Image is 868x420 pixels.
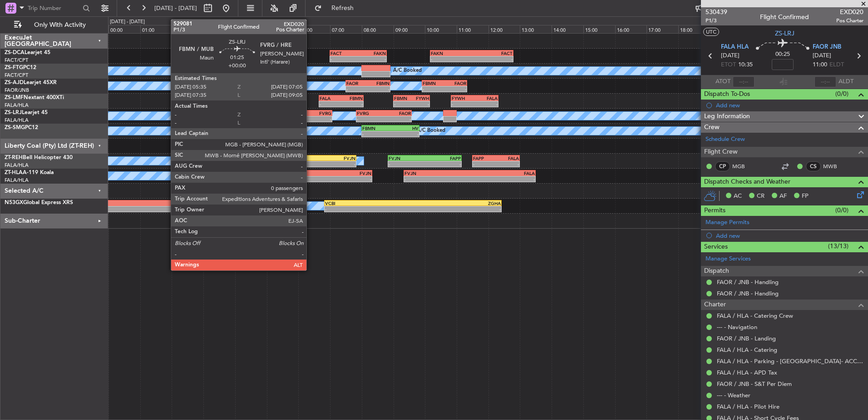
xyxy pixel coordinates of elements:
[368,86,390,92] div: -
[324,5,362,11] span: Refresh
[552,25,583,33] div: 14:00
[5,80,24,85] span: ZS-AJD
[469,176,535,182] div: -
[267,25,299,33] div: 05:00
[368,80,390,86] div: FBMN
[320,101,341,107] div: -
[394,25,425,33] div: 09:00
[704,147,738,157] span: Flight Crew
[5,125,25,130] span: ZS-SMG
[5,72,28,79] a: FACT/CPT
[384,110,410,116] div: FAOR
[5,102,29,109] a: FALA/HLA
[757,192,764,201] span: CR
[10,18,99,32] button: Only With Activity
[170,200,295,206] div: VCBI
[835,89,848,99] span: (0/0)
[203,25,235,33] div: 03:00
[717,380,792,388] a: FAOR / JNB - S&T Per Diem
[5,110,48,115] a: ZS-LRJLearjet 45
[5,117,29,124] a: FALA/HLA
[332,176,371,182] div: -
[28,1,80,15] input: Trip Number
[705,255,751,264] a: Manage Services
[836,7,863,17] span: EXD020
[5,57,28,64] a: FACT/CPT
[717,357,863,365] a: FALA / HLA - Parking - [GEOGRAPHIC_DATA]- ACC # 1800
[309,116,332,122] div: -
[775,50,790,59] span: 00:25
[704,205,725,216] span: Permits
[444,86,466,92] div: -
[5,155,73,160] a: ZT-REHBell Helicopter 430
[5,95,64,100] a: ZS-LMFNextant 400XTi
[5,65,36,70] a: ZS-FTGPC12
[835,205,848,215] span: (0/0)
[5,170,54,175] a: ZT-HLAA-119 Koala
[5,125,38,130] a: ZS-SMGPC12
[170,206,295,212] div: -
[346,80,368,86] div: FAOR
[717,312,793,320] a: FALA / HLA - Catering Crew
[341,95,363,101] div: FBMN
[705,17,727,25] span: P1/3
[330,25,362,33] div: 07:00
[717,278,779,286] a: FAOR / JNB - Handling
[721,51,740,60] span: [DATE]
[330,56,358,62] div: -
[469,170,535,176] div: FALA
[705,218,750,227] a: Manage Permits
[358,50,386,56] div: FAKN
[294,155,325,161] div: FVRG
[394,101,412,107] div: -
[110,18,145,26] div: [DATE] - [DATE]
[473,155,496,161] div: FAPP
[5,162,29,169] a: FALA/HLA
[472,56,513,62] div: -
[704,266,729,276] span: Dispatch
[310,1,365,15] button: Refresh
[717,369,777,376] a: FALA / HLA - APD Tax
[615,25,647,33] div: 16:00
[330,50,358,56] div: FACT
[362,25,394,33] div: 08:00
[357,116,384,122] div: -
[5,155,23,160] span: ZT-REH
[823,162,843,170] a: MWB
[235,25,267,33] div: 04:00
[425,25,457,33] div: 10:00
[828,241,848,251] span: (13/13)
[813,51,831,60] span: [DATE]
[678,25,710,33] div: 18:00
[5,80,57,85] a: ZS-AJDLearjet 45XR
[154,4,197,12] span: [DATE] - [DATE]
[140,25,172,33] div: 01:00
[583,25,615,33] div: 15:00
[806,161,821,171] div: CS
[358,56,386,62] div: -
[717,290,779,297] a: FAOR / JNB - Handling
[813,60,827,70] span: 11:00
[444,80,466,86] div: FAOR
[738,60,753,70] span: 10:35
[717,391,750,399] a: --- - Weather
[325,206,413,212] div: -
[705,7,727,17] span: 530439
[286,110,309,116] div: FBMN
[309,110,332,116] div: FVRG
[715,161,730,171] div: CP
[802,192,809,201] span: FP
[775,29,794,38] span: ZS-LRJ
[472,50,513,56] div: FACT
[716,101,863,109] div: Add new
[704,111,750,122] span: Leg Information
[704,177,790,187] span: Dispatch Checks and Weather
[390,125,419,131] div: HV
[452,101,475,107] div: -
[423,86,444,92] div: -
[362,131,390,137] div: -
[717,346,777,354] a: FALA / HLA - Catering
[829,60,844,70] span: ELDT
[394,95,412,101] div: FBMN
[5,65,23,70] span: ZS-FTG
